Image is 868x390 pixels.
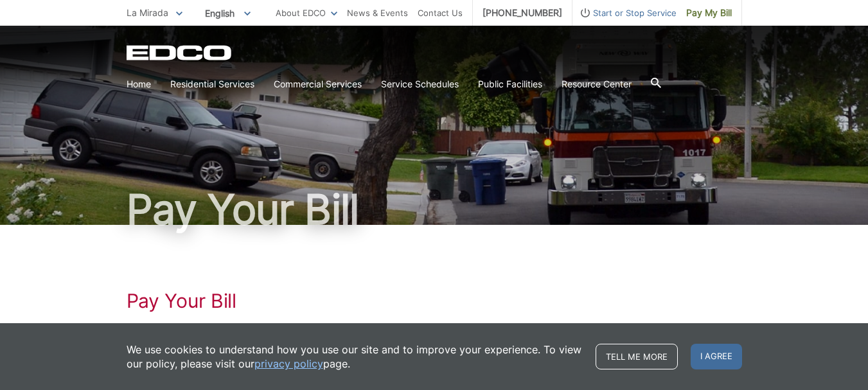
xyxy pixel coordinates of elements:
[596,344,678,369] a: Tell me more
[127,189,742,230] h1: Pay Your Bill
[478,77,542,91] a: Public Facilities
[686,6,732,20] span: Pay My Bill
[127,342,583,371] p: We use cookies to understand how you use our site and to improve your experience. To view our pol...
[127,45,233,60] a: EDCD logo. Return to the homepage.
[274,77,362,91] a: Commercial Services
[347,6,408,20] a: News & Events
[276,6,337,20] a: About EDCO
[381,77,459,91] a: Service Schedules
[418,6,463,20] a: Contact Us
[127,7,168,18] span: La Mirada
[254,357,323,371] a: privacy policy
[127,289,742,312] h1: Pay Your Bill
[691,344,742,369] span: I agree
[562,77,632,91] a: Resource Center
[195,3,260,24] span: English
[127,77,151,91] a: Home
[170,77,254,91] a: Residential Services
